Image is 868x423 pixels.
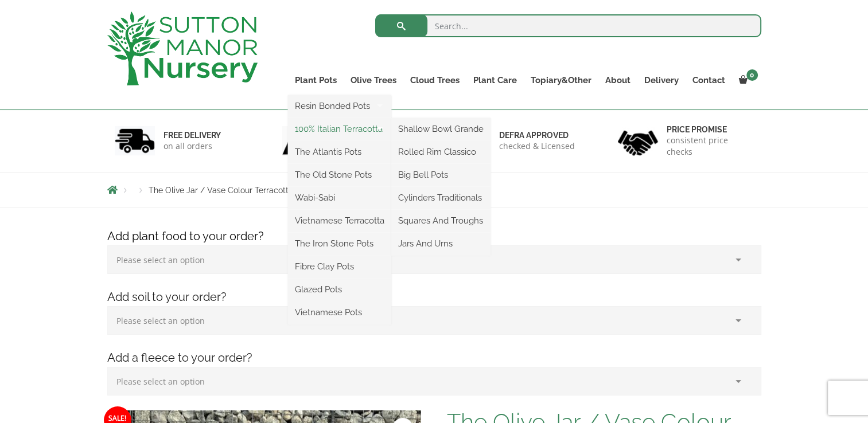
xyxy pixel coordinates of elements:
[732,72,761,88] a: 0
[466,72,524,88] a: Plant Care
[288,72,344,88] a: Plant Pots
[107,11,258,85] img: logo
[149,186,293,195] span: The Olive Jar / Vase Colour Terracotta
[391,212,491,229] a: Squares And Troughs
[288,97,391,115] a: Resin Bonded Pots
[288,120,391,138] a: 100% Italian Terracotta
[107,185,761,194] nav: Breadcrumbs
[403,72,466,88] a: Cloud Trees
[164,130,221,140] h6: FREE DELIVERY
[391,235,491,252] a: Jars And Urns
[288,235,391,252] a: The Iron Stone Pots
[746,69,758,81] span: 0
[344,72,403,88] a: Olive Trees
[667,124,754,135] h6: Price promise
[288,281,391,298] a: Glazed Pots
[375,14,761,37] input: Search...
[99,349,770,367] h4: Add a fleece to your order?
[667,135,754,158] p: consistent price checks
[115,126,155,155] img: 1.jpg
[282,126,322,155] img: 2.jpg
[288,143,391,160] a: The Atlantis Pots
[499,130,575,140] h6: Defra approved
[288,212,391,229] a: Vietnamese Terracotta
[598,72,637,88] a: About
[524,72,598,88] a: Topiary&Other
[391,189,491,206] a: Cylinders Traditionals
[391,120,491,138] a: Shallow Bowl Grande
[391,143,491,160] a: Rolled Rim Classico
[686,72,732,88] a: Contact
[618,123,658,158] img: 4.jpg
[288,166,391,183] a: The Old Stone Pots
[164,140,221,152] p: on all orders
[288,304,391,321] a: Vietnamese Pots
[99,288,770,306] h4: Add soil to your order?
[288,189,391,206] a: Wabi-Sabi
[391,166,491,183] a: Big Bell Pots
[637,72,686,88] a: Delivery
[99,228,770,245] h4: Add plant food to your order?
[499,140,575,152] p: checked & Licensed
[288,258,391,275] a: Fibre Clay Pots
